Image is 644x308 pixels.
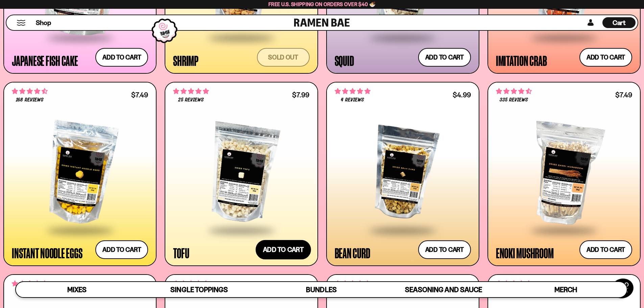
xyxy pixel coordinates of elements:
[505,282,627,297] a: Merch
[418,240,471,259] button: Add to cart
[496,279,532,288] span: 4.83 stars
[95,48,148,67] button: Add to cart
[12,54,78,67] div: Japanese Fish Cake
[306,285,336,294] span: Bundles
[12,87,48,96] span: 4.73 stars
[496,87,532,96] span: 4.53 stars
[170,285,228,294] span: Single Toppings
[613,19,626,27] span: Cart
[12,247,82,259] div: Instant Noodle Eggs
[335,87,371,96] span: 5.00 stars
[36,18,51,27] span: Shop
[3,82,157,266] a: 4.73 stars 168 reviews $7.49 Instant Noodle Eggs Add to cart
[496,247,554,259] div: Enoki Mushroom
[382,282,504,297] a: Seasoning and Sauce
[173,279,209,288] span: 4.53 stars
[173,87,209,96] span: 4.80 stars
[16,97,43,103] span: 168 reviews
[500,97,528,103] span: 335 reviews
[36,17,51,28] a: Shop
[579,48,632,67] button: Add to cart
[405,285,482,294] span: Seasoning and Sauce
[173,54,198,67] div: Shrimp
[95,240,148,259] button: Add to cart
[138,282,260,297] a: Single Toppings
[487,82,641,266] a: 4.53 stars 335 reviews $7.49 Enoki Mushroom Add to cart
[165,82,318,266] a: 4.80 stars 25 reviews $7.99 Tofu Add to cart
[260,282,382,297] a: Bundles
[602,15,636,30] a: Cart
[17,20,26,26] button: Mobile Menu Trigger
[173,247,189,259] div: Tofu
[268,1,376,7] span: Free U.S. Shipping on Orders over $40 🍜
[453,92,471,98] div: $4.99
[12,279,48,288] span: 4.50 stars
[326,82,479,266] a: 5.00 stars 4 reviews $4.99 Bean Curd Add to cart
[67,285,87,294] span: Mixes
[335,279,371,288] span: 4.68 stars
[256,240,311,260] button: Add to cart
[554,285,577,294] span: Merch
[615,92,632,98] div: $7.49
[178,97,204,103] span: 25 reviews
[16,282,138,297] a: Mixes
[335,247,370,259] div: Bean Curd
[292,92,309,98] div: $7.99
[496,54,547,67] div: Imitation Crab
[418,48,471,67] button: Add to cart
[341,97,364,103] span: 4 reviews
[579,240,632,259] button: Add to cart
[131,92,148,98] div: $7.49
[335,54,354,67] div: Squid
